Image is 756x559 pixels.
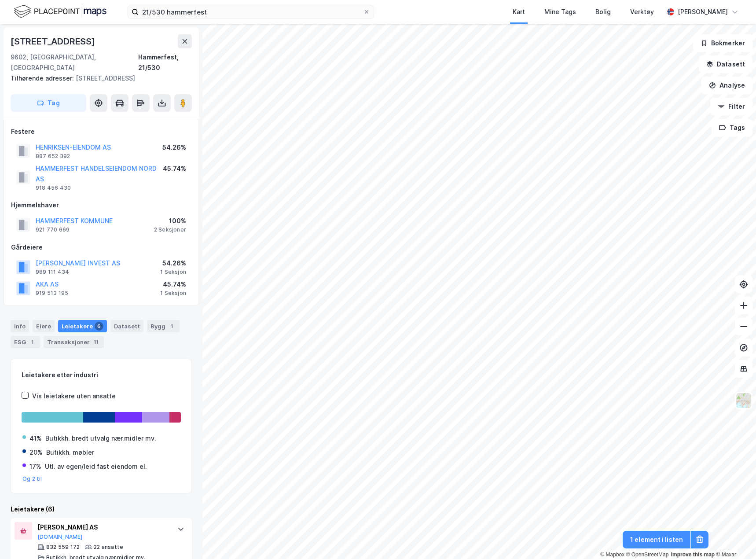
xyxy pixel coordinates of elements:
div: Verktøy [630,7,654,17]
div: Vis leietakere uten ansatte [32,391,116,401]
div: Butikkh. møbler [46,447,94,458]
div: 1 [167,322,176,331]
button: Og 2 til [22,475,42,482]
div: 832 559 172 [46,544,80,551]
div: Bygg [147,320,180,332]
div: [STREET_ADDRESS] [11,73,185,84]
div: Leietakere (6) [11,504,192,515]
input: Søk på adresse, matrikkel, gårdeiere, leietakere eller personer [139,5,363,18]
button: Tag [11,94,86,112]
button: 1 element i listen [623,531,690,548]
div: 11 [92,338,100,346]
div: 9602, [GEOGRAPHIC_DATA], [GEOGRAPHIC_DATA] [11,52,138,73]
div: 17% [29,461,41,472]
div: 54.26% [160,258,186,268]
div: 919 513 195 [36,290,68,297]
iframe: Chat Widget [712,517,756,559]
button: Bokmerker [693,34,752,52]
div: Gårdeiere [11,242,191,253]
div: Kart [513,7,525,17]
div: 20% [29,447,43,458]
div: [STREET_ADDRESS] [11,34,97,48]
div: 41% [29,433,42,444]
div: 1 Seksjon [160,268,186,276]
button: Tags [712,119,752,136]
div: 1 Seksjon [160,290,186,297]
div: Transaksjoner [44,336,104,348]
div: Leietakere [58,320,107,332]
div: Leietakere etter industri [22,370,181,380]
div: Festere [11,126,191,137]
div: 45.74% [160,279,186,290]
div: [PERSON_NAME] [678,7,728,17]
div: 22 ansatte [94,544,123,551]
button: [DOMAIN_NAME] [37,533,83,541]
div: 2 Seksjoner [154,226,186,233]
div: Mine Tags [544,7,576,17]
a: OpenStreetMap [626,552,669,558]
div: 45.74% [163,163,186,174]
button: Datasett [699,55,752,73]
div: Info [11,320,29,332]
img: Z [735,392,752,409]
img: logo.f888ab2527a4732fd821a326f86c7f29.svg [14,4,106,19]
div: Eiere [33,320,55,332]
div: 6 [95,322,103,331]
div: Kontrollprogram for chat [712,517,756,559]
div: 989 111 434 [36,268,69,276]
div: 918 456 430 [36,184,71,191]
a: Improve this map [671,552,715,558]
span: Tilhørende adresser: [11,74,76,82]
div: [PERSON_NAME] AS [37,522,169,533]
div: Bolig [595,7,611,17]
div: ESG [11,336,40,348]
div: Hammerfest, 21/530 [138,52,192,73]
div: 1 [28,338,37,346]
div: 54.26% [162,142,186,153]
div: Butikkh. bredt utvalg nær.midler mv. [45,433,156,444]
a: Mapbox [600,552,624,558]
div: Datasett [110,320,143,332]
div: Hjemmelshaver [11,200,191,210]
button: Filter [710,98,752,115]
div: 887 652 392 [36,153,70,160]
div: 921 770 669 [36,226,70,233]
div: Utl. av egen/leid fast eiendom el. [45,461,147,472]
div: 100% [154,216,186,226]
button: Analyse [701,77,752,94]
